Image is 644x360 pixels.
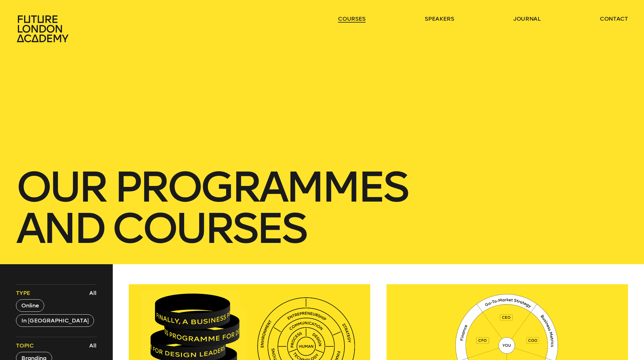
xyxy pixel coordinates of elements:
a: journal [513,15,541,23]
a: speakers [425,15,454,23]
span: Type [16,289,30,297]
button: All [88,288,98,298]
button: In [GEOGRAPHIC_DATA] [16,314,94,327]
a: contact [600,15,628,23]
span: Topic [16,342,34,349]
h1: our Programmes and courses [16,167,628,249]
a: courses [338,15,366,23]
button: All [88,340,98,351]
button: Online [16,299,44,312]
